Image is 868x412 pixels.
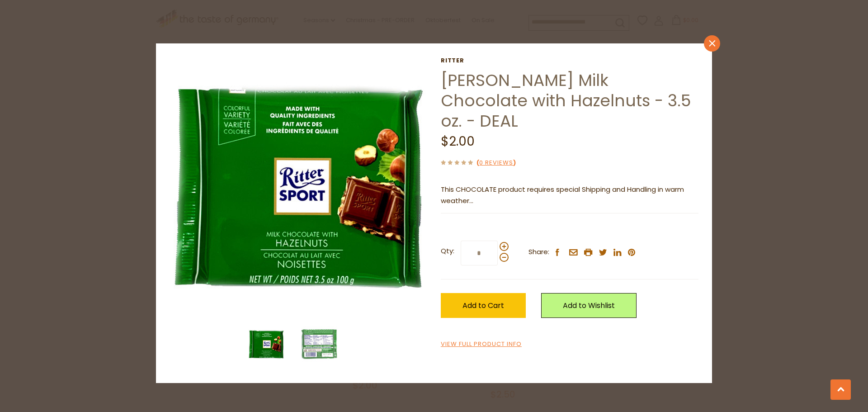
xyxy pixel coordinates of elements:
a: View Full Product Info [441,340,522,349]
a: Ritter [441,57,698,64]
input: Qty: [461,241,498,265]
button: Add to Cart [441,293,526,318]
span: $2.00 [441,133,475,150]
a: [PERSON_NAME] Milk Chocolate with Hazelnuts - 3.5 oz. - DEAL [441,69,691,133]
strong: Qty: [441,246,454,257]
a: 0 Reviews [479,158,513,168]
span: ( ) [476,158,516,167]
img: Ritter Milk Chocolate with Hazelnuts Nutrition Facts [301,326,337,362]
span: Add to Cart [462,300,504,311]
a: Add to Wishlist [541,293,637,318]
p: This CHOCOLATE product requires special Shipping and Handling in warm weather [441,184,698,207]
img: Ritter Milk Chocolate with Hazelnuts [170,57,428,315]
img: Ritter Milk Chocolate with Hazelnuts [248,326,284,362]
span: Share: [528,246,549,258]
